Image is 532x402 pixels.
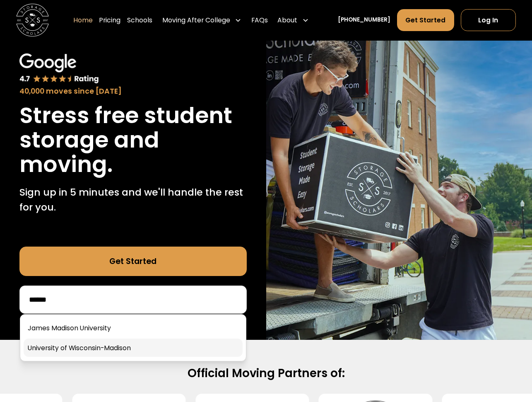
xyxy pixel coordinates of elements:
div: Moving After College [159,9,245,32]
a: Home [73,9,93,32]
a: Log In [461,10,516,31]
img: Google 4.7 star rating [19,53,99,84]
div: 40,000 moves since [DATE] [19,86,247,97]
div: Moving After College [162,15,230,25]
a: Pricing [99,9,120,32]
div: About [274,9,312,32]
p: Sign up in 5 minutes and we'll handle the rest for you. [19,185,247,214]
a: Schools [127,9,152,32]
div: About [277,15,297,25]
h1: Stress free student storage and moving. [19,103,247,177]
a: Get Started [19,247,247,276]
h2: Official Moving Partners of: [26,366,506,381]
img: Storage Scholars main logo [16,4,48,36]
a: FAQs [251,9,268,32]
a: Get Started [397,10,454,31]
a: [PHONE_NUMBER] [338,16,390,25]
